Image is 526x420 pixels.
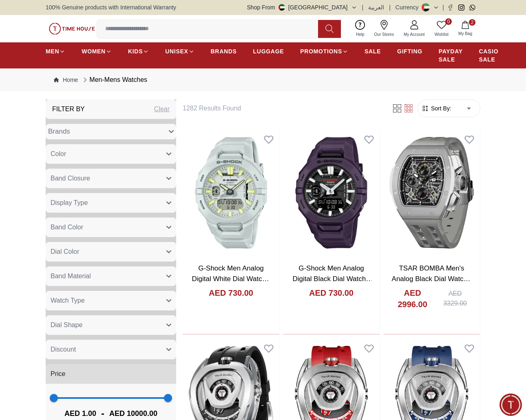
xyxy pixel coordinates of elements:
button: Band Closure [46,169,176,188]
span: My Bag [455,31,475,37]
span: UNISEX [165,47,188,55]
span: AED 10000.00 [109,408,157,419]
h4: AED 2996.00 [391,287,433,310]
span: PROMOTIONS [300,47,342,55]
span: Brands [48,126,70,137]
h4: AED 730.00 [209,287,253,299]
span: LUGGAGE [253,47,284,55]
span: MEN [46,47,59,55]
a: KIDS [128,44,149,59]
button: Watch Type [46,291,176,310]
button: العربية [368,3,384,11]
a: SALE [365,44,381,59]
span: Our Stores [371,31,397,37]
a: Facebook [447,4,453,11]
div: Chat Widget [499,394,522,416]
a: Instagram [458,4,464,11]
button: Brands [46,124,176,139]
a: Home [54,76,78,84]
span: Band Color [51,222,83,232]
span: 2 [469,19,475,26]
img: TSAR BOMBA Men's Analog Black Dial Watch - TB8214 C-Grey [383,129,480,257]
span: SALE [365,47,381,55]
span: BRANDS [211,47,237,55]
span: KIDS [128,47,143,55]
div: Men-Mens Watches [81,75,147,85]
span: Band Closure [51,174,90,183]
a: Our Stores [369,18,399,39]
a: CASIO SALE [479,44,498,67]
a: G-Shock Men Analog Digital Black Dial Watch - GBA-950-2ADR [292,264,373,293]
div: AED 3329.00 [438,289,472,308]
a: G-Shock Men Analog Digital White Dial Watch - GBA-950-7ADR [192,264,270,293]
span: AED 1.00 [64,408,96,419]
a: 0Wishlist [430,18,453,39]
a: BRANDS [211,44,237,59]
button: Color [46,144,176,164]
div: Clear [154,104,170,114]
button: Sort By: [421,104,451,112]
img: G-Shock Men Analog Digital Black Dial Watch - GBA-950-2ADR [283,129,380,257]
span: Help [353,31,368,37]
span: Wishlist [431,31,452,37]
span: Watch Type [51,296,85,306]
span: Band Material [51,271,91,281]
span: GIFTING [397,47,422,55]
h3: Filter By [52,104,85,114]
div: Currency [396,3,422,11]
span: - [96,407,109,420]
a: UNISEX [165,44,194,59]
button: Band Color [46,218,176,237]
button: Dial Shape [46,315,176,335]
span: Dial Shape [51,320,82,330]
span: 0 [445,18,452,25]
a: MEN [46,44,65,59]
button: Dial Color [46,242,176,262]
img: ... [49,23,95,35]
span: Color [51,149,66,159]
nav: Breadcrumb [46,68,480,91]
span: | [442,3,444,11]
button: 2My Bag [453,19,477,38]
a: Help [351,18,369,39]
a: WOMEN [82,44,112,59]
span: Dial Color [51,247,79,257]
span: Discount [51,345,76,354]
a: TSAR BOMBA Men's Analog Black Dial Watch - TB8214 C-Grey [392,264,472,293]
span: PAYDAY SALE [439,47,463,64]
h6: 1282 Results Found [183,103,382,113]
span: | [389,3,391,11]
a: PROMOTIONS [300,44,348,59]
img: G-Shock Men Analog Digital White Dial Watch - GBA-950-7ADR [183,129,279,257]
span: CASIO SALE [479,47,498,64]
a: GIFTING [397,44,422,59]
span: 100% Genuine products with International Warranty [46,3,176,11]
button: Display Type [46,193,176,213]
span: WOMEN [82,47,106,55]
span: Sort By: [429,104,451,112]
a: LUGGAGE [253,44,284,59]
span: My Account [400,31,428,37]
button: Discount [46,340,176,359]
a: Whatsapp [469,4,475,11]
button: Price [46,364,176,384]
img: United Arab Emirates [278,4,285,11]
button: Band Material [46,266,176,286]
h4: AED 730.00 [309,287,354,299]
span: | [362,3,364,11]
span: Price [51,369,65,379]
span: Display Type [51,198,88,208]
a: PAYDAY SALE [439,44,463,67]
button: Shop From[GEOGRAPHIC_DATA] [247,3,357,11]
